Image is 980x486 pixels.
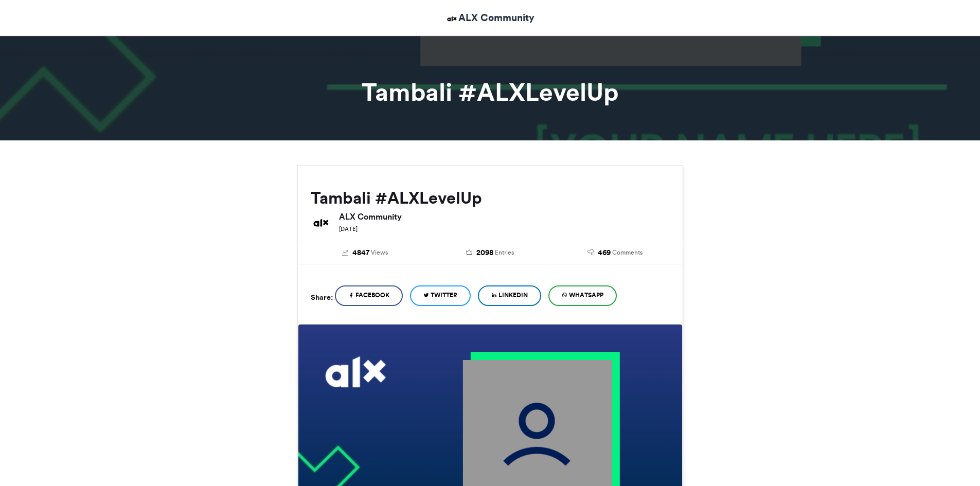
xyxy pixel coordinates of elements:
a: 2098 Entries [435,247,545,259]
a: 469 Comments [560,247,670,259]
h1: Tambali #ALXLevelUp [205,80,776,104]
span: Entries [495,248,514,257]
img: ALX Community [446,12,458,25]
span: WhatsApp [569,291,603,300]
h6: ALX Community [339,212,670,221]
a: WhatsApp [548,285,617,306]
a: ALX Community [446,10,534,25]
span: Views [371,248,388,257]
span: 469 [598,247,611,259]
h5: Share: [311,291,333,304]
img: ALX Community [311,212,331,233]
span: Twitter [431,291,457,300]
a: 4847 Views [311,247,420,259]
a: Facebook [335,285,403,306]
a: LinkedIn [478,285,541,306]
h2: Tambali #ALXLevelUp [311,189,670,207]
span: 2098 [476,247,493,259]
span: LinkedIn [498,291,528,300]
span: Comments [612,248,643,257]
small: [DATE] [339,225,358,232]
span: 4847 [352,247,369,259]
span: Facebook [355,291,389,300]
a: Twitter [410,285,471,306]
